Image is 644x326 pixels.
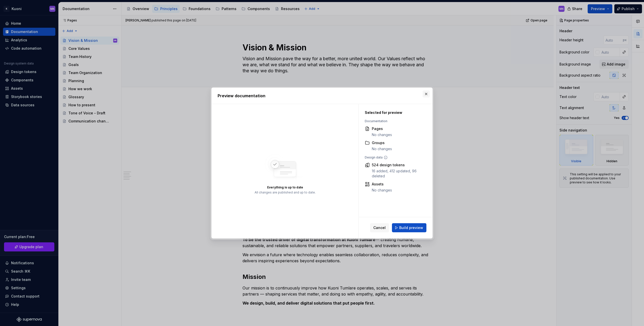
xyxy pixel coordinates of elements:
[365,110,424,115] div: Selected for preview
[372,140,392,145] div: Groups
[365,119,424,123] div: Documentation
[267,185,303,189] div: Everything is up to date
[392,223,426,232] button: Build preview
[365,155,424,159] div: Design data
[372,162,424,168] div: 524 design tokens
[373,225,386,230] span: Cancel
[399,225,423,230] span: Build preview
[372,188,392,193] div: No changes
[372,182,392,187] div: Assets
[372,169,424,179] div: 16 added, 412 updated, 96 deleted
[372,126,392,131] div: Pages
[372,132,392,137] div: No changes
[255,190,316,194] div: All changes are published and up to date.
[218,93,426,99] h2: Preview documentation
[372,146,392,151] div: No changes
[370,223,389,232] button: Cancel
